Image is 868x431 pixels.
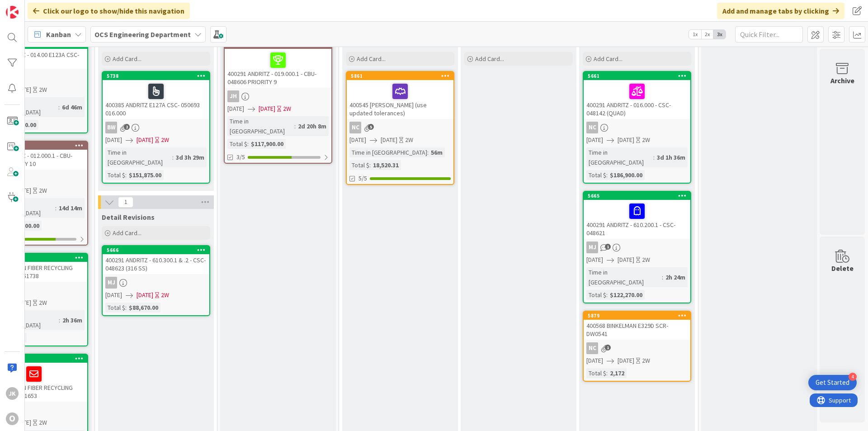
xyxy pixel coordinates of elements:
div: 400385 ANDRITZ E127A CSC- 050693 016.000 [103,80,209,119]
span: [DATE] [381,135,397,145]
div: NC [347,122,453,133]
div: 4 [849,373,857,381]
div: 5665400291 ANDRITZ - 610.200.1 - CSC-048621 [584,192,690,239]
span: Add Card... [594,55,623,63]
div: 2W [405,135,413,145]
div: 5738 [103,72,209,80]
div: Time in [GEOGRAPHIC_DATA] [227,116,294,136]
span: : [55,203,57,213]
span: [DATE] [137,290,153,300]
span: 5/5 [359,174,367,183]
span: [DATE] [227,104,244,114]
div: 5666400291 ANDRITZ - 610.300.1 & .2 - CSC-048623 (316 SS) [103,246,209,274]
div: 2W [283,104,291,114]
div: Time in [GEOGRAPHIC_DATA] [349,147,427,157]
a: 5668400291 ANDRITZ - 019.000.1 - CBU-048606 PRIORITY 9JH[DATE][DATE]2WTime in [GEOGRAPHIC_DATA]:2... [224,40,332,164]
a: 5738400385 ANDRITZ E127A CSC- 050693 016.000BW[DATE][DATE]2WTime in [GEOGRAPHIC_DATA]:3d 3h 29mTo... [102,71,210,184]
span: 5 [368,124,374,130]
div: 5879 [588,313,690,319]
div: Archive [830,75,854,86]
span: [DATE] [105,135,122,145]
span: Support [19,1,41,12]
div: MJ [105,277,117,289]
div: 2W [642,135,650,145]
a: 5661400291 ANDRITZ - 016.000 - CSC-048142 (QUAD)NC[DATE][DATE]2WTime in [GEOGRAPHIC_DATA]:3d 1h 3... [583,71,691,184]
div: MJ [584,242,690,253]
div: 5661 [584,72,690,80]
div: 5666 [103,246,209,254]
span: : [125,303,127,313]
div: 2W [39,186,47,195]
img: Visit kanbanzone.com [6,6,19,19]
div: 5861 [347,72,453,80]
span: [DATE] [586,356,603,365]
div: MJ [586,242,598,253]
a: 5879400568 BINKELMAN E329D SCR-DW0541NC[DATE][DATE]2WTotal $:2,172 [583,311,691,382]
input: Quick Filter... [735,26,803,43]
div: NC [584,342,690,354]
span: : [662,272,663,282]
div: 400568 BINKELMAN E329D SCR-DW0541 [584,320,690,340]
div: 2W [161,135,169,145]
div: 2W [161,290,169,300]
span: [DATE] [618,135,634,145]
a: 5666400291 ANDRITZ - 610.300.1 & .2 - CSC-048623 (316 SS)MJ[DATE][DATE]2WTotal $:$88,670.00 [102,245,210,316]
div: Time in [GEOGRAPHIC_DATA] [586,147,653,167]
div: $122,270.00 [608,290,645,300]
div: 5665 [588,193,690,199]
div: Open Get Started checklist, remaining modules: 4 [808,375,857,390]
div: 5665 [584,192,690,200]
div: 2W [642,255,650,265]
div: NC [586,122,598,133]
span: Add Card... [113,55,142,63]
span: : [606,170,608,180]
div: Total $ [349,160,369,170]
span: Add Card... [475,55,504,63]
span: 2x [701,30,713,39]
div: 5661400291 ANDRITZ - 016.000 - CSC-048142 (QUAD) [584,72,690,119]
div: Total $ [105,170,125,180]
span: Add Card... [357,55,386,63]
div: 18,520.31 [371,160,401,170]
div: 2d 20h 8m [296,121,329,131]
span: 1x [689,30,701,39]
span: : [125,170,127,180]
span: Kanban [46,29,71,40]
div: $117,900.00 [249,139,286,149]
div: O [6,412,19,425]
div: Total $ [105,303,125,313]
span: Detail Revisions [102,213,155,222]
span: : [294,121,296,131]
div: 5879 [584,312,690,320]
div: 2W [642,356,650,365]
div: NC [584,122,690,133]
div: 400291 ANDRITZ - 610.200.1 - CSC-048621 [584,200,690,239]
div: 400545 [PERSON_NAME] (use updated tolerances) [347,80,453,119]
div: JK [6,387,19,400]
div: $186,900.00 [608,170,645,180]
b: OCS Engineering Department [94,30,191,39]
span: [DATE] [137,135,153,145]
span: [DATE] [586,255,603,265]
span: : [172,152,174,162]
span: [DATE] [586,135,603,145]
div: NC [586,342,598,354]
a: 5861400545 [PERSON_NAME] (use updated tolerances)NC[DATE][DATE]2WTime in [GEOGRAPHIC_DATA]:56mTot... [346,71,454,185]
div: 3d 1h 36m [655,152,688,162]
div: Click our logo to show/hide this navigation [28,3,190,19]
span: [DATE] [259,104,275,114]
div: Delete [831,263,854,274]
div: NC [349,122,361,133]
span: 1 [605,345,611,350]
div: MJ [103,277,209,289]
span: [DATE] [618,255,634,265]
div: 5666 [107,247,209,253]
div: 400291 ANDRITZ - 019.000.1 - CBU-048606 PRIORITY 9 [225,49,331,88]
div: 400291 ANDRITZ - 016.000 - CSC-048142 (QUAD) [584,80,690,119]
div: Add and manage tabs by clicking [717,3,844,19]
div: $88,670.00 [127,303,160,313]
div: 6d 46m [60,102,85,112]
div: $151,875.00 [127,170,164,180]
div: 2,172 [608,368,627,378]
div: BW [103,122,209,133]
